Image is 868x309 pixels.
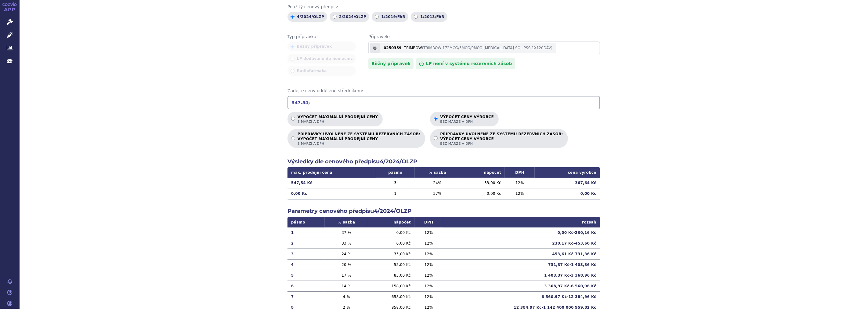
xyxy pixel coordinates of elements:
th: pásmo [376,167,415,178]
span: Použitý cenový předpis: [288,4,600,10]
p: PŘÍPRAVKY UVOLNĚNÉ ZE SYSTÉMU REZERVNÍCH ZÁSOB: [298,132,420,146]
td: 6,00 Kč [368,238,414,249]
td: 230,17 Kč - 453,60 Kč [443,238,600,249]
th: rozsah [443,217,600,227]
td: 12 % [414,238,443,249]
td: 3 [376,178,415,188]
th: pásmo [288,217,325,227]
td: 33,00 Kč [368,249,414,259]
input: Zadejte ceny oddělené středníkem [288,96,600,109]
input: Výpočet maximální prodejní cenys marží a DPH [291,117,295,121]
strong: VÝPOČET MAXIMÁLNÍ PRODEJNÍ CENY [298,136,420,141]
div: Běžný přípravek [368,58,414,69]
td: 2 [288,238,325,249]
th: cena výrobce [535,167,600,178]
input: PŘÍPRAVKY UVOLNĚNÉ ZE SYSTÉMU REZERVNÍCH ZÁSOB:VÝPOČET CENY VÝROBCEbez marže a DPH [434,136,438,140]
input: 4/2024/OLZP [291,15,295,19]
td: 731,37 Kč - 1 403,36 Kč [443,259,600,270]
input: 2/2024/OLZP [333,15,337,19]
td: 0,00 Kč [368,227,414,238]
td: 12 % [414,259,443,270]
td: 658,00 Kč [368,291,414,302]
td: 547,54 Kč [288,178,376,188]
td: 0,00 Kč [288,188,376,199]
td: 1 403,37 Kč - 3 368,96 Kč [443,270,600,281]
td: 0,00 Kč [460,188,505,199]
td: 53,00 Kč [368,259,414,270]
div: LP není v systému rezervních zásob [416,58,515,69]
span: Typ přípravku: [288,34,356,40]
td: 4 [288,259,325,270]
td: 37 % [415,188,460,199]
span: s marží a DPH [298,141,420,146]
td: 6 [288,281,325,291]
td: 12 % [505,178,535,188]
td: 7 [288,291,325,302]
td: 3 368,97 Kč - 6 560,96 Kč [443,281,600,291]
td: 12 % [414,227,443,238]
td: 12 % [414,281,443,291]
input: PŘÍPRAVKY UVOLNĚNÉ ZE SYSTÉMU REZERVNÍCH ZÁSOB:VÝPOČET MAXIMÁLNÍ PRODEJNÍ CENYs marží a DPH [291,136,295,140]
label: 1/2019/FAR [372,12,408,22]
td: 83,00 Kč [368,270,414,281]
span: Zadejte ceny oddělené středníkem: [288,88,600,94]
th: DPH [414,217,443,227]
p: Výpočet maximální prodejní ceny [298,115,378,124]
h2: Výsledky dle cenového předpisu 4/2024/OLZP [288,158,600,165]
td: 24 % [325,249,368,259]
span: bez marže a DPH [440,141,563,146]
td: 453,61 Kč - 731,36 Kč [443,249,600,259]
label: 1/2013/FAR [411,12,447,22]
span: bez marže a DPH [440,119,494,124]
td: 367,64 Kč [535,178,600,188]
td: 1 [376,188,415,199]
label: 2/2024/OLZP [330,12,369,22]
h2: Parametry cenového předpisu 4/2024/OLZP [288,207,600,215]
input: 1/2013/FAR [414,15,418,19]
td: 12 % [505,188,535,199]
td: 24 % [415,178,460,188]
th: DPH [505,167,535,178]
input: 1/2019/FAR [375,15,379,19]
td: 0,00 Kč - 230,16 Kč [443,227,600,238]
td: 0,00 Kč [535,188,600,199]
th: % sazba [415,167,460,178]
td: 1 [288,227,325,238]
td: 12 % [414,249,443,259]
input: Výpočet ceny výrobcebez marže a DPH [434,117,438,121]
p: PŘÍPRAVKY UVOLNĚNÉ ZE SYSTÉMU REZERVNÍCH ZÁSOB: [440,132,563,146]
td: 12 % [414,291,443,302]
td: 14 % [325,281,368,291]
td: 33,00 Kč [460,178,505,188]
td: 6 560,97 Kč - 12 384,96 Kč [443,291,600,302]
p: Výpočet ceny výrobce [440,115,494,124]
th: max. prodejní cena [288,167,376,178]
label: 4/2024/OLZP [288,12,327,22]
th: nápočet [460,167,505,178]
strong: VÝPOČET CENY VÝROBCE [440,136,563,141]
td: 20 % [325,259,368,270]
td: 4 % [325,291,368,302]
td: 33 % [325,238,368,249]
th: nápočet [368,217,414,227]
span: s marží a DPH [298,119,378,124]
td: 5 [288,270,325,281]
th: % sazba [325,217,368,227]
td: 3 [288,249,325,259]
td: 158,00 Kč [368,281,414,291]
span: Přípravek: [368,34,600,40]
td: 37 % [325,227,368,238]
td: 12 % [414,270,443,281]
td: 17 % [325,270,368,281]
